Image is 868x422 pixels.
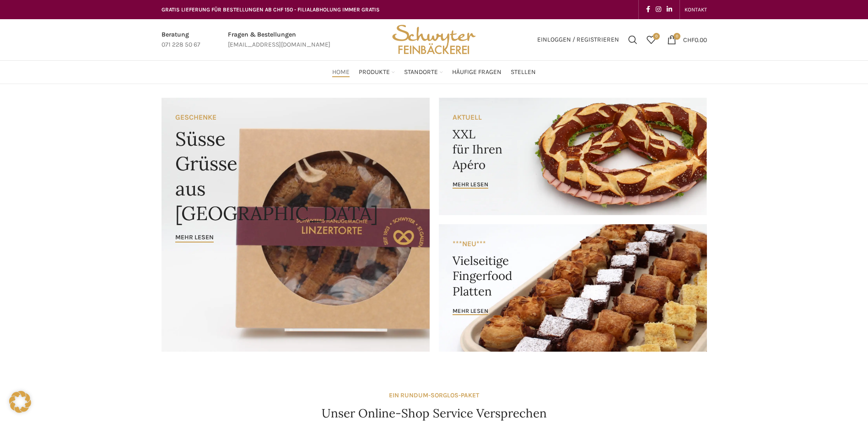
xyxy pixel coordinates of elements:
[643,3,653,16] a: Facebook social link
[389,35,479,43] a: Site logo
[511,63,536,81] a: Stellen
[162,6,380,13] span: GRATIS LIEFERUNG FÜR BESTELLUNGEN AB CHF 150 - FILIALABHOLUNG IMMER GRATIS
[664,3,675,16] a: Linkedin social link
[322,405,547,422] h4: Unser Online-Shop Service Versprechen
[359,68,390,77] span: Produkte
[642,31,660,49] div: Meine Wunschliste
[157,63,712,81] div: Main navigation
[624,31,642,49] a: Suchen
[683,36,695,43] span: CHF
[674,33,680,40] span: 0
[642,31,660,49] a: 0
[389,391,479,399] strong: EIN RUNDUM-SORGLOS-PAKET
[511,68,536,77] span: Stellen
[537,37,619,43] span: Einloggen / Registrieren
[162,98,430,352] a: Banner link
[685,6,707,13] span: KONTAKT
[653,3,664,16] a: Instagram social link
[680,0,712,19] div: Secondary navigation
[162,30,200,50] a: Infobox link
[332,63,350,81] a: Home
[332,68,350,77] span: Home
[685,0,707,19] a: KONTAKT
[359,63,395,81] a: Produkte
[452,68,501,77] span: Häufige Fragen
[404,63,443,81] a: Standorte
[653,33,660,40] span: 0
[404,68,438,77] span: Standorte
[389,19,479,60] img: Bäckerei Schwyter
[452,63,501,81] a: Häufige Fragen
[439,224,707,352] a: Banner link
[663,31,712,49] a: 0 CHF0.00
[228,30,330,50] a: Infobox link
[533,31,624,49] a: Einloggen / Registrieren
[683,36,707,43] bdi: 0.00
[439,98,707,215] a: Banner link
